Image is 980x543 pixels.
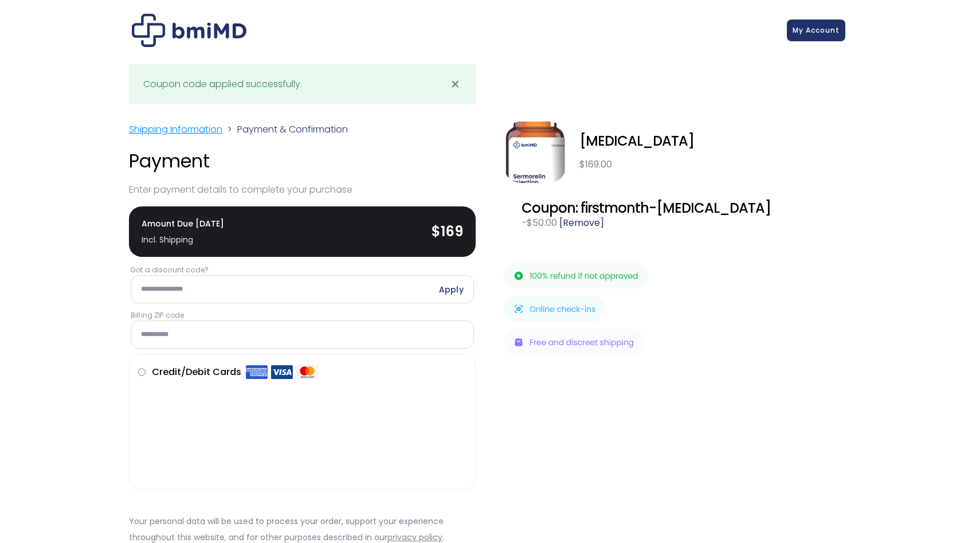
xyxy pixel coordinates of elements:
[387,532,442,543] a: privacy policy
[129,182,476,198] p: Enter payment details to complete your purchase
[522,216,833,230] div: -
[143,76,302,92] div: Coupon code applied successfully.
[129,123,222,136] a: Shipping Information
[787,19,845,41] a: My Account
[504,296,605,322] img: Online check-ins
[527,216,557,229] span: 50.00
[579,158,612,171] bdi: 169.00
[432,222,463,241] bdi: 169
[271,365,293,380] img: Visa
[522,200,833,216] div: Coupon: firstmonth-[MEDICAL_DATA]
[130,265,475,275] label: Got a discount code?
[527,216,532,229] span: $
[132,14,246,47] img: Checkout
[142,216,224,248] span: Amount Due [DATE]
[579,133,851,149] div: [MEDICAL_DATA]
[296,365,318,380] img: Mastercard
[504,122,566,183] img: Sermorelin
[439,284,464,295] a: Apply
[579,158,585,171] span: $
[450,76,460,92] span: ✕
[136,379,464,466] iframe: Secure payment input frame
[432,222,441,241] span: $
[246,365,268,380] img: Amex
[559,216,604,229] a: Remove firstmonth-sermorelin coupon
[131,310,474,321] label: Billing ZIP code
[142,232,224,248] div: Incl. Shipping
[237,123,348,136] span: Payment & Confirmation
[444,73,467,96] a: ✕
[504,329,644,356] img: Free and discreet shipping
[152,363,318,381] label: Credit/Debit Cards
[228,123,232,136] span: >
[504,263,648,289] img: 100% refund if not approved
[793,25,840,35] span: My Account
[129,149,476,173] h4: Payment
